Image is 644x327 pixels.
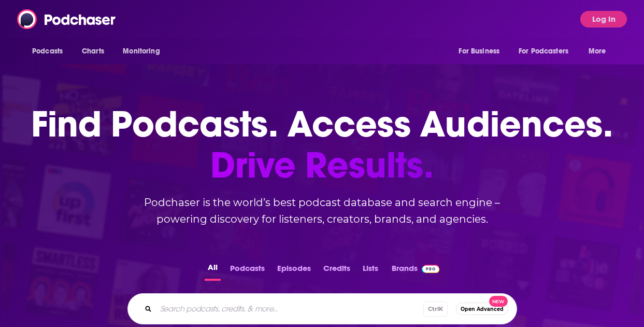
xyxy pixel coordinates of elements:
button: Log In [580,11,627,28]
a: BrandsPodchaser Pro [392,261,440,281]
button: Credits [320,261,353,281]
span: Podcasts [32,44,63,59]
button: open menu [25,42,76,61]
span: Drive Results. [31,145,613,186]
button: Episodes [274,261,314,281]
button: open menu [581,42,619,61]
span: For Business [459,44,499,59]
img: Podchaser Pro [422,265,440,273]
span: New [489,296,508,307]
img: Podchaser - Follow, Share and Rate Podcasts [17,9,117,29]
span: Ctrl K [423,302,448,317]
span: More [589,44,606,59]
button: Open AdvancedNew [456,303,508,315]
button: open menu [451,42,512,61]
span: Monitoring [123,44,160,59]
button: All [205,261,221,281]
div: Search podcasts, credits, & more... [127,293,517,324]
span: Charts [82,44,104,59]
button: Lists [360,261,381,281]
button: open menu [116,42,173,61]
button: Podcasts [227,261,268,281]
input: Search podcasts, credits, & more... [156,301,423,317]
span: For Podcasters [519,44,568,59]
h1: Find Podcasts. Access Audiences. [31,104,613,186]
h2: Podchaser is the world’s best podcast database and search engine – powering discovery for listene... [115,194,529,227]
span: Open Advanced [461,306,504,312]
button: open menu [512,42,583,61]
a: Charts [75,42,110,61]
